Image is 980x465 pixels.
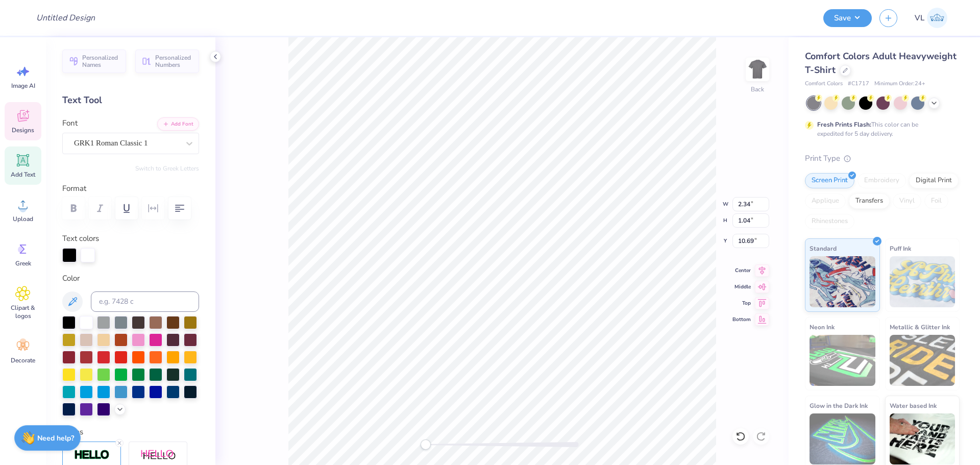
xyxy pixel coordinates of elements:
[82,54,120,68] span: Personalized Names
[13,215,33,223] span: Upload
[805,214,854,229] div: Rhinestones
[805,153,960,164] div: Print Type
[732,299,751,307] span: Top
[927,8,947,28] img: Vincent Lloyd Laurel
[893,193,921,209] div: Vinyl
[810,335,875,386] img: Neon Ink
[421,439,431,450] div: Accessibility label
[817,120,943,138] div: This color can be expedited for 5 day delivery.
[915,12,924,24] span: VL
[890,413,955,464] img: Water based Ink
[890,335,955,386] img: Metallic & Glitter Ink
[849,193,890,209] div: Transfers
[805,80,843,88] span: Comfort Colors
[140,449,176,462] img: Shadow
[732,266,751,275] span: Center
[890,256,955,307] img: Puff Ink
[62,273,199,284] label: Color
[747,59,768,80] img: Back
[62,93,199,107] div: Text Tool
[909,173,959,188] div: Digital Print
[805,173,854,188] div: Screen Print
[805,193,846,209] div: Applique
[805,50,957,76] span: Comfort Colors Adult Heavyweight T-Shirt
[810,413,875,464] img: Glow in the Dark Ink
[874,80,925,88] span: Minimum Order: 24 +
[890,400,937,411] span: Water based Ink
[11,356,35,364] span: Decorate
[11,170,35,179] span: Add Text
[857,173,906,188] div: Embroidery
[732,315,751,324] span: Bottom
[848,80,869,88] span: # C1717
[810,400,868,411] span: Glow in the Dark Ink
[62,117,78,129] label: Font
[155,54,193,68] span: Personalized Numbers
[62,183,199,194] label: Format
[28,8,103,28] input: Untitled Design
[924,193,948,209] div: Foil
[37,433,74,443] strong: Need help?
[890,243,911,254] span: Puff Ink
[157,117,199,131] button: Add Font
[817,120,871,129] strong: Fresh Prints Flash:
[751,85,764,94] div: Back
[62,233,99,244] label: Text colors
[890,322,950,332] span: Metallic & Glitter Ink
[12,126,34,134] span: Designs
[91,291,199,312] input: e.g. 7428 c
[910,8,952,28] a: VL
[810,322,835,332] span: Neon Ink
[810,256,875,307] img: Standard
[732,283,751,291] span: Middle
[6,304,40,320] span: Clipart & logos
[11,82,35,90] span: Image AI
[135,50,199,73] button: Personalized Numbers
[74,449,110,461] img: Stroke
[15,259,31,267] span: Greek
[62,50,126,73] button: Personalized Names
[810,243,837,254] span: Standard
[135,164,199,173] button: Switch to Greek Letters
[823,9,872,27] button: Save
